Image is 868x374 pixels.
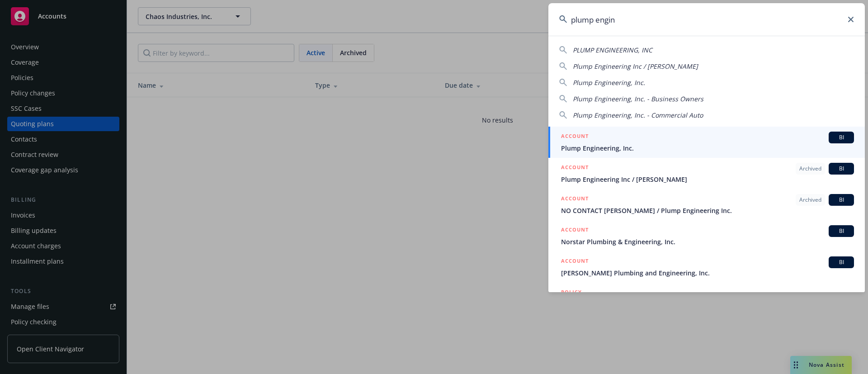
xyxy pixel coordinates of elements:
[548,158,865,189] a: ACCOUNTArchivedBIPlump Engineering Inc / [PERSON_NAME]
[561,256,589,267] h5: ACCOUNT
[561,163,589,174] h5: ACCOUNT
[548,127,865,158] a: ACCOUNTBIPlump Engineering, Inc.
[573,46,652,54] span: PLUMP ENGINEERING, INC
[832,258,850,266] span: BI
[561,132,589,142] h5: ACCOUNT
[799,196,821,204] span: Archived
[799,165,821,173] span: Archived
[561,194,589,205] h5: ACCOUNT
[573,62,698,71] span: Plump Engineering Inc / [PERSON_NAME]
[548,251,865,283] a: ACCOUNTBI[PERSON_NAME] Plumbing and Engineering, Inc.
[832,133,850,142] span: BI
[832,196,850,204] span: BI
[548,220,865,251] a: ACCOUNTBINorstar Plumbing & Engineering, Inc.
[548,283,865,322] a: POLICY
[561,288,582,297] h5: POLICY
[832,227,850,235] span: BI
[832,165,850,173] span: BI
[573,111,703,119] span: Plump Engineering, Inc. - Commercial Auto
[561,225,589,236] h5: ACCOUNT
[561,237,854,246] span: Norstar Plumbing & Engineering, Inc.
[561,175,854,184] span: Plump Engineering Inc / [PERSON_NAME]
[548,189,865,220] a: ACCOUNTArchivedBINO CONTACT [PERSON_NAME] / Plump Engineering Inc.
[561,206,854,215] span: NO CONTACT [PERSON_NAME] / Plump Engineering Inc.
[561,268,854,278] span: [PERSON_NAME] Plumbing and Engineering, Inc.
[561,143,854,153] span: Plump Engineering, Inc.
[573,78,645,87] span: Plump Engineering, Inc.
[548,3,865,36] input: Search...
[573,95,703,103] span: Plump Engineering, Inc. - Business Owners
